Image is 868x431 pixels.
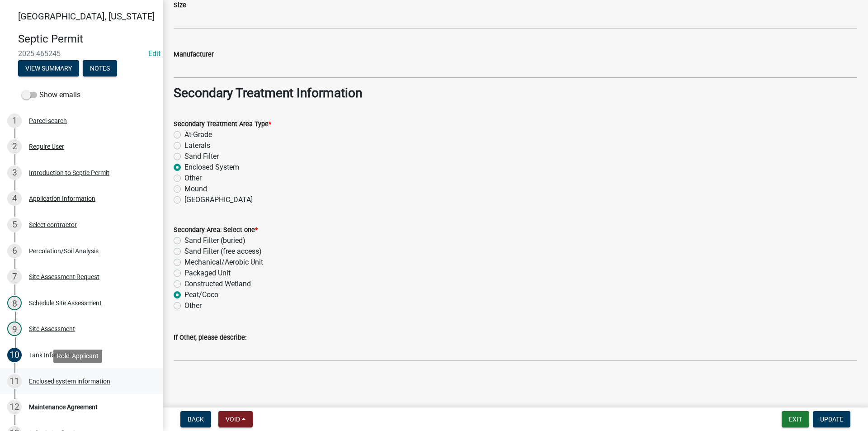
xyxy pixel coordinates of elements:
[7,114,22,128] div: 1
[226,416,240,423] span: Void
[180,411,211,427] button: Back
[7,348,22,362] div: 10
[7,270,22,284] div: 7
[29,170,109,176] div: Introduction to Septic Permit
[7,244,22,258] div: 6
[22,90,80,100] label: Show emails
[29,300,102,306] div: Schedule Site Assessment
[184,151,219,162] label: Sand Filter
[184,300,202,311] label: Other
[29,195,95,202] div: Application Information
[184,194,253,205] label: [GEOGRAPHIC_DATA]
[148,49,160,58] wm-modal-confirm: Edit Application Number
[782,411,809,427] button: Exit
[174,85,362,100] strong: Secondary Treatment Information
[218,411,253,427] button: Void
[184,235,245,246] label: Sand Filter (buried)
[184,246,262,257] label: Sand Filter (free access)
[174,121,271,128] label: Secondary Treatment Area Type
[7,400,22,414] div: 12
[29,352,77,358] div: Tank Information
[184,184,207,194] label: Mound
[174,335,246,341] label: If Other, please describe:
[184,173,202,184] label: Other
[18,60,79,76] button: View Summary
[174,227,258,233] label: Secondary Area: Select one
[184,140,210,151] label: Laterals
[148,49,160,58] a: Edit
[7,191,22,206] div: 4
[29,143,64,150] div: Require User
[7,139,22,154] div: 2
[53,350,102,363] div: Role: Applicant
[18,49,145,58] span: 2025-465245
[188,416,204,423] span: Back
[184,129,212,140] label: At-Grade
[29,378,110,384] div: Enclosed system information
[174,2,186,9] label: Size
[184,279,251,289] label: Constructed Wetland
[184,289,218,300] label: Peat/Coco
[184,162,239,173] label: Enclosed System
[18,65,79,72] wm-modal-confirm: Summary
[29,222,77,228] div: Select contractor
[184,257,263,268] label: Mechanical/Aerobic Unit
[29,274,99,280] div: Site Assessment Request
[813,411,850,427] button: Update
[29,248,99,254] div: Percolation/Soil Analysis
[18,11,155,22] span: [GEOGRAPHIC_DATA], [US_STATE]
[7,296,22,310] div: 8
[174,52,214,58] label: Manufacturer
[7,374,22,388] div: 11
[83,65,117,72] wm-modal-confirm: Notes
[83,60,117,76] button: Notes
[7,218,22,232] div: 5
[820,416,843,423] span: Update
[7,166,22,180] div: 3
[29,118,67,124] div: Parcel search
[29,326,75,332] div: Site Assessment
[7,322,22,336] div: 9
[29,404,98,410] div: Maintenance Agreement
[18,33,156,46] h4: Septic Permit
[184,268,231,279] label: Packaged Unit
